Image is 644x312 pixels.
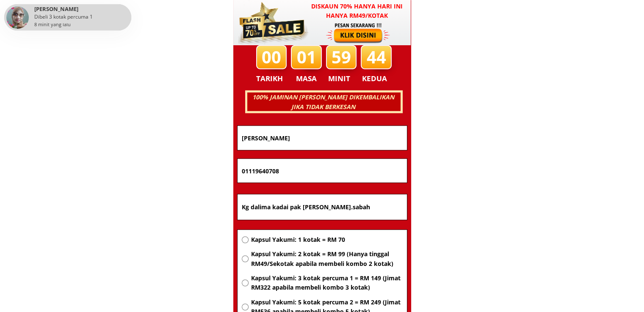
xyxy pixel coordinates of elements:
input: Alamat [240,194,405,220]
span: Kapsul Yakumi: 1 kotak = RM 70 [251,235,402,244]
span: Kapsul Yakumi: 2 kotak = RM 99 (Hanya tinggal RM49/Sekotak apabila membeli kombo 2 kotak) [251,249,402,268]
span: Kapsul Yakumi: 3 kotak percuma 1 = RM 149 (Jimat RM322 apabila membeli kombo 3 kotak) [251,274,402,293]
h3: TARIKH [256,73,292,85]
h3: MASA [292,73,321,85]
h3: Diskaun 70% hanya hari ini hanya RM49/kotak [303,2,411,21]
input: Nombor Telefon Bimbit [240,159,405,183]
input: Nama penuh [240,126,405,150]
h3: KEDUA [362,73,390,85]
h3: 100% JAMINAN [PERSON_NAME] DIKEMBALIKAN JIKA TIDAK BERKESAN [246,93,400,112]
h3: MINIT [328,73,354,85]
